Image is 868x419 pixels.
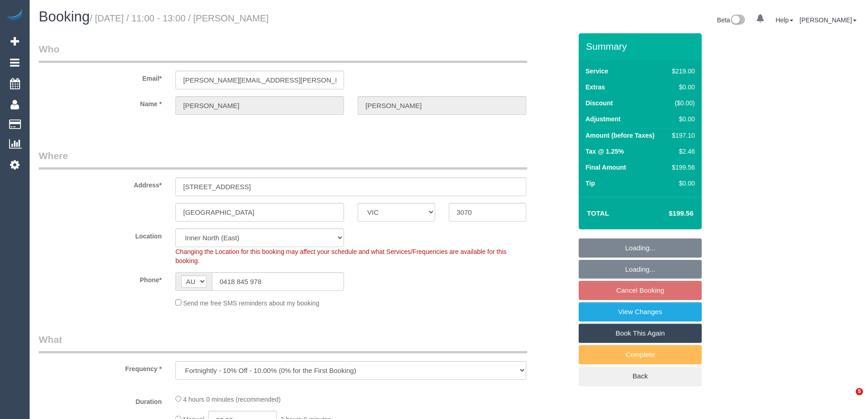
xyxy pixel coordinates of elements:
a: [PERSON_NAME] [800,16,857,24]
input: Phone* [212,272,344,291]
span: Changing the Location for this booking may affect your schedule and what Services/Frequencies are... [175,248,507,264]
input: Last Name* [358,96,526,115]
label: Frequency * [32,361,169,373]
img: Automaid Logo [5,9,24,22]
div: $197.10 [668,131,695,140]
div: $2.46 [668,147,695,156]
label: Adjustment [586,114,621,124]
input: Post Code* [449,203,526,222]
div: $219.00 [668,67,695,76]
iframe: Intercom live chat [837,388,859,410]
label: Service [586,67,608,76]
a: Help [776,16,793,24]
label: Phone* [32,272,169,285]
strong: Total [587,209,609,217]
span: Send me free SMS reminders about my booking [183,300,319,307]
label: Final Amount [586,163,626,172]
div: $0.00 [668,83,695,92]
span: 5 [856,388,863,395]
label: Duration [32,394,169,406]
a: View Changes [579,302,702,321]
small: / [DATE] / 11:00 - 13:00 / [PERSON_NAME] [90,13,269,23]
label: Extras [586,83,605,92]
h3: Summary [586,41,697,52]
span: Booking [39,9,90,25]
div: $199.56 [668,163,695,172]
div: $0.00 [668,114,695,124]
label: Email* [32,71,169,83]
a: Book This Again [579,324,702,343]
legend: Who [39,42,527,63]
span: 4 hours 0 minutes (recommended) [183,396,281,403]
legend: What [39,333,527,353]
label: Name * [32,96,169,109]
h4: $199.56 [642,210,693,217]
img: New interface [730,15,745,26]
a: Beta [717,16,745,24]
label: Tip [586,179,595,188]
label: Tax @ 1.25% [586,147,624,156]
label: Discount [586,98,613,108]
input: Suburb* [175,203,344,222]
input: Email* [175,71,344,89]
label: Amount (before Taxes) [586,131,654,140]
legend: Where [39,149,527,170]
a: Back [579,367,702,386]
input: First Name* [175,96,344,115]
label: Address* [32,177,169,190]
div: ($0.00) [668,98,695,108]
label: Location [32,228,169,241]
div: $0.00 [668,179,695,188]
